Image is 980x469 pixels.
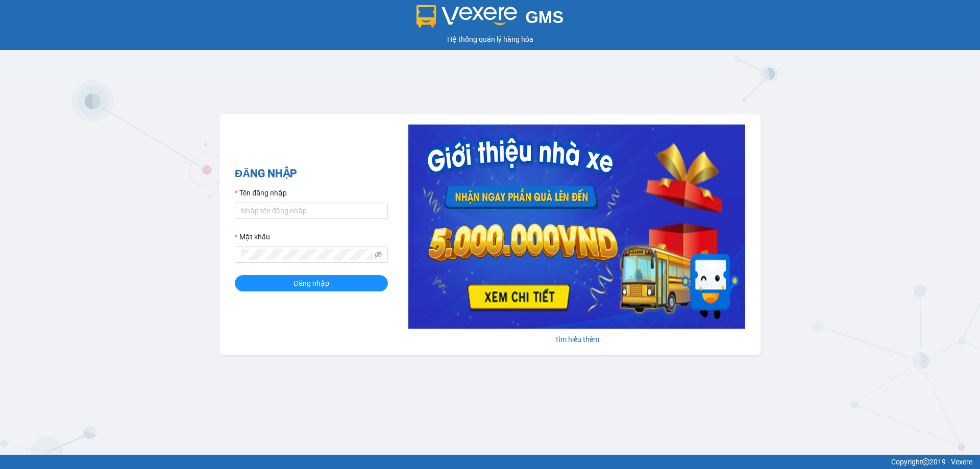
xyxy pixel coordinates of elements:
span: GMS [525,8,563,27]
span: eye-invisible [375,251,382,258]
label: Tên đăng nhập [235,187,287,199]
img: banner-0 [408,125,745,329]
span: Đăng nhập [293,278,329,289]
img: logo 2 [416,5,518,28]
input: Mật khẩu [241,249,373,260]
div: Hệ thống quản lý hàng hóa [3,34,977,45]
div: Copyright 2019 - Vexere [8,456,972,467]
div: Tìm hiểu thêm [408,334,745,345]
label: Mật khẩu [235,231,270,242]
a: GMS [416,15,564,23]
span: copyright [922,458,929,465]
button: Đăng nhập [235,275,388,291]
h2: ĐĂNG NHẬP [235,165,388,182]
input: Tên đăng nhập [235,203,388,219]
